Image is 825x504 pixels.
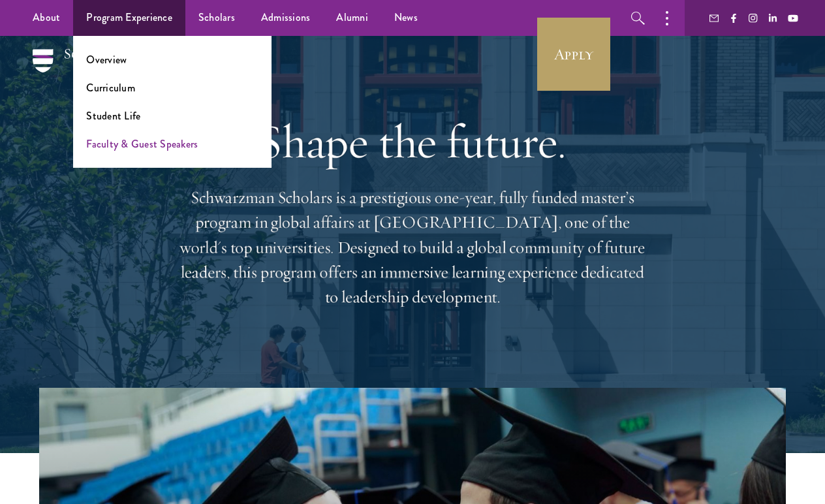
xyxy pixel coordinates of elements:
[33,49,152,89] img: Schwarzman Scholars
[86,136,198,151] a: Faculty & Guest Speakers
[178,114,647,169] h1: Shape the future.
[537,18,610,91] a: Apply
[178,185,647,309] p: Schwarzman Scholars is a prestigious one-year, fully funded master’s program in global affairs at...
[86,80,135,95] a: Curriculum
[86,108,140,123] a: Student Life
[86,52,127,67] a: Overview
